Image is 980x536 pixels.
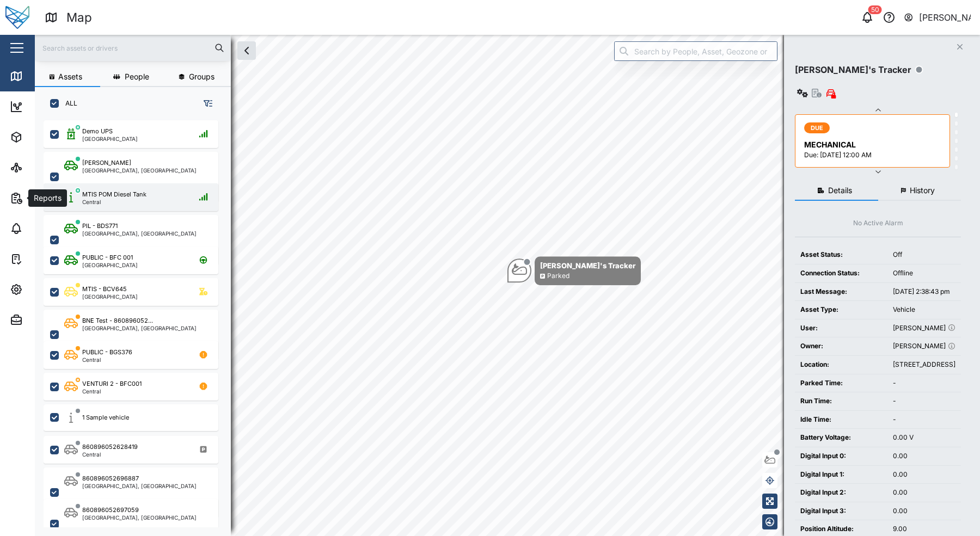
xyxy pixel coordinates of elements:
[35,35,980,536] canvas: Map
[893,451,955,461] div: 0.00
[800,305,882,315] div: Asset Type:
[903,10,971,25] button: [PERSON_NAME]
[893,378,955,389] div: -
[82,253,133,262] div: PUBLIC - BFC 001
[82,474,139,483] div: 860896052696887
[800,433,882,443] div: Battery Voltage:
[800,341,882,352] div: Owner:
[44,116,230,527] div: grid
[82,379,142,389] div: VENTURI 2 - BFC001
[800,524,882,534] div: Position Altitude:
[82,221,118,231] div: PIL - BDS771
[893,506,955,516] div: 0.00
[82,136,138,141] div: [GEOGRAPHIC_DATA]
[66,8,92,27] div: Map
[893,250,955,260] div: Off
[800,360,882,370] div: Location:
[868,5,882,14] div: 50
[82,442,138,452] div: 860896052628419
[800,488,882,498] div: Digital Input 2:
[800,378,882,389] div: Parked Time:
[28,253,58,265] div: Tasks
[800,287,882,297] div: Last Message:
[82,262,138,268] div: [GEOGRAPHIC_DATA]
[82,231,197,236] div: [GEOGRAPHIC_DATA], [GEOGRAPHIC_DATA]
[893,287,955,297] div: [DATE] 2:38:43 pm
[614,41,777,61] input: Search by People, Asset, Geozone or Place
[893,524,955,534] div: 9.00
[82,413,129,422] div: 1 Sample vehicle
[540,260,635,271] div: [PERSON_NAME]'s Tracker
[82,168,197,173] div: [GEOGRAPHIC_DATA], [GEOGRAPHIC_DATA]
[804,139,943,151] div: MECHANICAL
[795,63,911,77] div: [PERSON_NAME]'s Tracker
[82,452,138,457] div: Central
[189,73,215,81] span: Groups
[82,515,197,520] div: [GEOGRAPHIC_DATA], [GEOGRAPHIC_DATA]
[853,218,903,229] div: No Active Alarm
[82,127,113,136] div: Demo UPS
[893,341,955,352] div: [PERSON_NAME]
[893,305,955,315] div: Vehicle
[82,506,139,515] div: 860896052697059
[893,396,955,406] div: -
[893,268,955,279] div: Offline
[5,5,29,29] img: Main Logo
[82,199,146,205] div: Central
[28,223,62,235] div: Alarms
[800,250,882,260] div: Asset Status:
[800,396,882,406] div: Run Time:
[82,348,132,357] div: PUBLIC - BGS376
[804,150,943,161] div: Due: [DATE] 12:00 AM
[919,11,971,24] div: [PERSON_NAME]
[28,314,60,326] div: Admin
[58,73,82,81] span: Assets
[800,506,882,516] div: Digital Input 3:
[893,433,955,443] div: 0.00 V
[82,294,138,299] div: [GEOGRAPHIC_DATA]
[893,360,955,370] div: [STREET_ADDRESS]
[59,99,77,108] label: ALL
[811,123,824,133] span: DUE
[800,451,882,461] div: Digital Input 0:
[910,187,935,194] span: History
[82,357,132,362] div: Central
[28,284,67,295] div: Settings
[28,101,77,113] div: Dashboard
[82,483,197,489] div: [GEOGRAPHIC_DATA], [GEOGRAPHIC_DATA]
[893,488,955,498] div: 0.00
[82,389,142,394] div: Central
[82,285,127,294] div: MTIS - BCV645
[800,268,882,279] div: Connection Status:
[893,470,955,480] div: 0.00
[82,325,197,331] div: [GEOGRAPHIC_DATA], [GEOGRAPHIC_DATA]
[82,316,153,325] div: BNE Test - 860896052...
[82,190,146,199] div: MTIS POM Diesel Tank
[800,470,882,480] div: Digital Input 1:
[547,271,569,281] div: Parked
[893,415,955,425] div: -
[28,131,62,143] div: Assets
[41,40,224,56] input: Search assets or drivers
[828,187,852,194] span: Details
[28,192,65,204] div: Reports
[28,70,53,82] div: Map
[800,415,882,425] div: Idle Time:
[28,162,54,174] div: Sites
[507,256,641,285] div: Map marker
[125,73,149,81] span: People
[800,323,882,334] div: User:
[82,158,131,168] div: [PERSON_NAME]
[893,323,955,334] div: [PERSON_NAME]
